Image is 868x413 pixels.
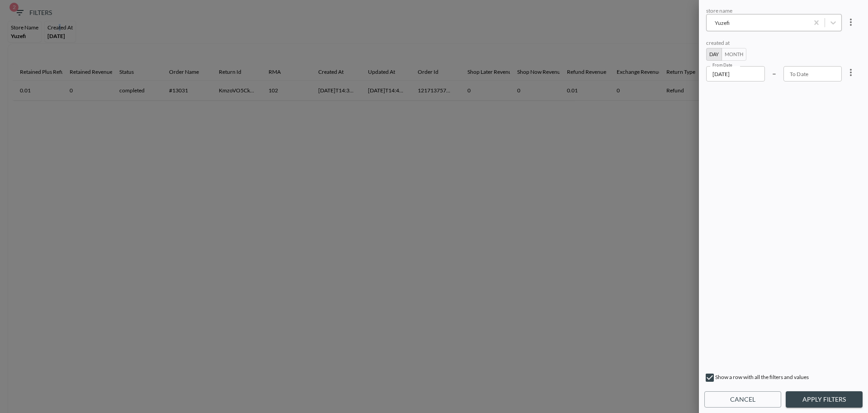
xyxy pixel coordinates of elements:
[706,39,842,48] div: created at
[706,66,765,82] input: YYYY-MM-DD
[842,13,860,31] button: more
[704,391,781,408] button: Cancel
[842,63,860,82] button: more
[706,7,861,31] div: Yuzefi
[706,48,722,61] button: Day
[711,18,804,28] div: Yuzefi
[706,7,842,14] div: store name
[704,372,863,387] div: Show a row with all the filters and values
[786,391,863,408] button: Apply Filters
[712,62,732,68] label: From Date
[772,68,776,78] p: –
[722,48,746,61] button: Month
[706,39,861,82] div: 2025-07-01
[783,66,842,82] input: YYYY-MM-DD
